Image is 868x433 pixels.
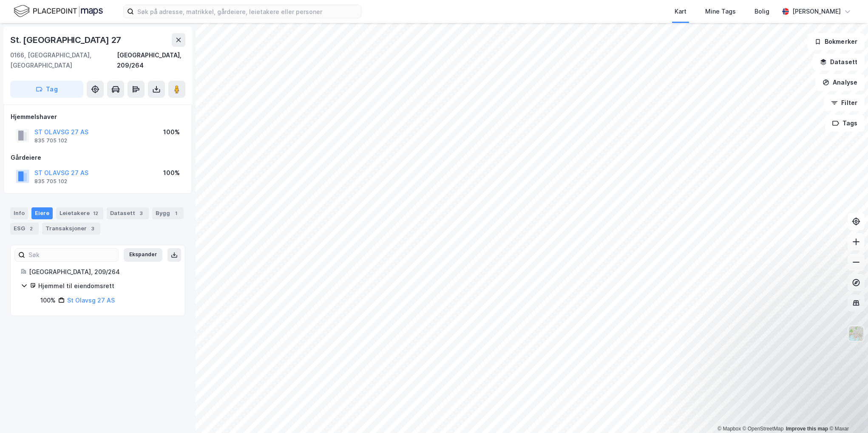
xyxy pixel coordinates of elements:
[743,426,784,432] a: OpenStreetMap
[705,6,736,17] div: Mine Tags
[107,207,149,219] div: Datasett
[38,281,175,291] div: Hjemmel til eiendomsrett
[10,50,117,71] div: 0166, [GEOGRAPHIC_DATA], [GEOGRAPHIC_DATA]
[163,168,180,178] div: 100%
[88,224,97,233] div: 3
[675,6,686,17] div: Kart
[807,33,865,50] button: Bokmerker
[67,297,115,304] a: St Olavsg 27 AS
[163,127,180,137] div: 100%
[137,209,145,218] div: 3
[134,5,361,18] input: Søk på adresse, matrikkel, gårdeiere, leietakere eller personer
[31,207,53,219] div: Eiere
[29,267,175,277] div: [GEOGRAPHIC_DATA], 209/264
[786,426,828,432] a: Improve this map
[11,112,185,122] div: Hjemmelshaver
[10,223,39,235] div: ESG
[813,54,865,71] button: Datasett
[124,248,162,262] button: Ekspander
[40,295,56,306] div: 100%
[152,207,184,219] div: Bygg
[848,325,864,342] img: Z
[10,33,123,47] div: St. [GEOGRAPHIC_DATA] 27
[10,81,83,98] button: Tag
[824,94,865,111] button: Filter
[91,209,100,218] div: 12
[25,249,118,261] input: Søk
[34,178,67,185] div: 835 705 102
[11,153,185,163] div: Gårdeiere
[815,74,865,91] button: Analyse
[42,223,100,235] div: Transaksjoner
[27,224,35,233] div: 2
[792,6,841,17] div: [PERSON_NAME]
[117,50,185,71] div: [GEOGRAPHIC_DATA], 209/264
[56,207,103,219] div: Leietakere
[825,115,865,132] button: Tags
[10,207,28,219] div: Info
[34,137,67,144] div: 835 705 102
[172,209,180,218] div: 1
[14,4,103,19] img: logo.f888ab2527a4732fd821a326f86c7f29.svg
[755,6,769,17] div: Bolig
[718,426,741,432] a: Mapbox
